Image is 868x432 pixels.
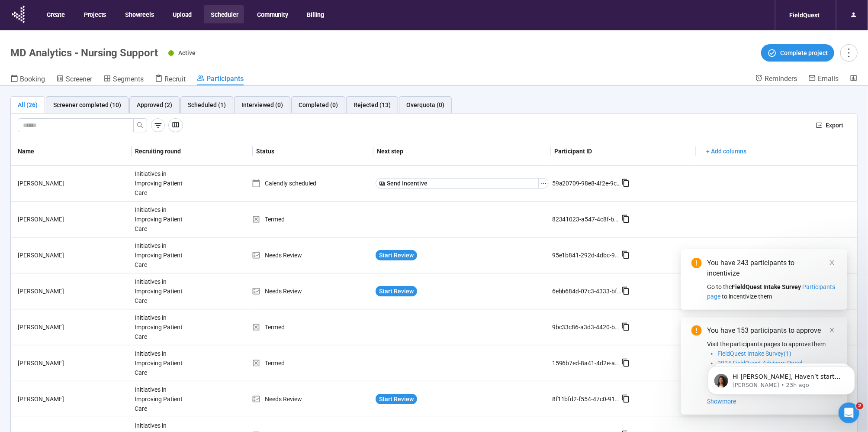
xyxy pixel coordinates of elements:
[14,179,131,188] div: [PERSON_NAME]
[197,74,244,85] a: Participants
[131,201,196,237] div: Initiatives in Improving Patient Care
[252,214,372,224] div: Termed
[252,322,372,332] div: Termed
[131,237,196,273] div: Initiatives in Improving Patient Care
[40,5,71,23] button: Create
[839,403,859,423] iframe: Intercom live chat
[155,74,186,85] a: Recruit
[552,179,621,188] div: 59a20709-98e8-4f2e-9c0f-d1187e086620
[540,180,547,187] span: ellipsis
[707,339,837,349] p: Visit the participants pages to approve them
[20,75,45,83] span: Booking
[164,75,186,83] span: Recruit
[131,273,196,309] div: Initiatives in Improving Patient Care
[178,49,196,56] span: Active
[843,47,855,58] span: more
[188,100,226,110] div: Scheduled (1)
[379,286,414,296] span: Start Review
[137,100,172,110] div: Approved (2)
[252,394,372,404] div: Needs Review
[132,137,252,166] th: Recruiting round
[761,44,834,62] button: Complete project
[204,5,244,23] button: Scheduler
[707,325,837,336] div: You have 153 participants to approve
[691,258,702,268] span: exclamation-circle
[66,75,92,83] span: Screener
[166,5,198,23] button: Upload
[551,137,696,166] th: Participant ID
[856,403,863,409] span: 2
[406,100,444,110] div: Overquota (0)
[695,348,868,409] iframe: Intercom notifications message
[780,48,828,58] span: Complete project
[376,250,417,260] button: Start Review
[118,5,160,23] button: Showreels
[691,325,702,336] span: exclamation-circle
[14,358,131,368] div: [PERSON_NAME]
[133,118,147,132] button: search
[252,179,372,188] div: Calendly scheduled
[14,286,131,296] div: [PERSON_NAME]
[379,250,414,260] span: Start Review
[11,137,132,166] th: Name
[113,75,144,83] span: Segments
[538,178,549,188] button: ellipsis
[829,327,835,333] span: close
[354,100,391,110] div: Rejected (13)
[840,44,858,62] button: more
[252,286,372,296] div: Needs Review
[206,75,244,83] span: Participants
[808,74,839,84] a: Emails
[14,214,131,224] div: [PERSON_NAME]
[707,258,837,279] div: You have 243 participants to incentivize
[387,179,428,188] span: Send Incentive
[131,166,196,201] div: Initiatives in Improving Patient Care
[732,283,801,290] strong: FieldQuest Intake Survey
[131,309,196,345] div: Initiatives in Improving Patient Care
[379,394,414,404] span: Start Review
[552,214,621,224] div: 82341023-a547-4c8f-b555-d3193d4f5c31
[816,122,822,128] span: export
[253,137,373,166] th: Status
[56,74,92,85] a: Screener
[10,47,158,59] h1: MD Analytics - Nursing Support
[252,358,372,368] div: Termed
[376,394,417,404] button: Start Review
[103,74,144,85] a: Segments
[131,345,196,381] div: Initiatives in Improving Patient Care
[552,250,621,260] div: 95e1b841-292d-4dbc-99b1-931ba3a2107a
[10,74,45,85] a: Booking
[706,146,746,156] span: + Add columns
[299,100,338,110] div: Completed (0)
[18,100,38,110] div: All (26)
[252,250,372,260] div: Needs Review
[699,144,753,158] button: + Add columns
[376,178,539,188] button: Send Incentive
[300,5,331,23] button: Billing
[131,381,196,417] div: Initiatives in Improving Patient Care
[765,75,797,83] span: Reminders
[14,394,131,404] div: [PERSON_NAME]
[809,118,850,132] button: exportExport
[250,5,294,23] button: Community
[77,5,112,23] button: Projects
[373,137,551,166] th: Next step
[707,282,837,301] div: Go to the to incentivize them
[755,74,797,84] a: Reminders
[552,394,621,404] div: 8f11bfd2-f554-47c0-917a-31f0c788b9f4
[826,120,843,130] span: Export
[818,75,839,83] span: Emails
[137,122,144,129] span: search
[552,358,621,368] div: 1596b7ed-8a41-4d2e-a8cb-35666eee6cf3
[376,286,417,296] button: Start Review
[14,322,131,332] div: [PERSON_NAME]
[552,322,621,332] div: 9bc33c86-a3d3-4420-bb4e-cdfb08561c9b
[14,250,131,260] div: [PERSON_NAME]
[53,100,121,110] div: Screener completed (10)
[552,286,621,296] div: 6ebb684d-07c3-4333-bff6-511f79421ed8
[829,260,835,266] span: close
